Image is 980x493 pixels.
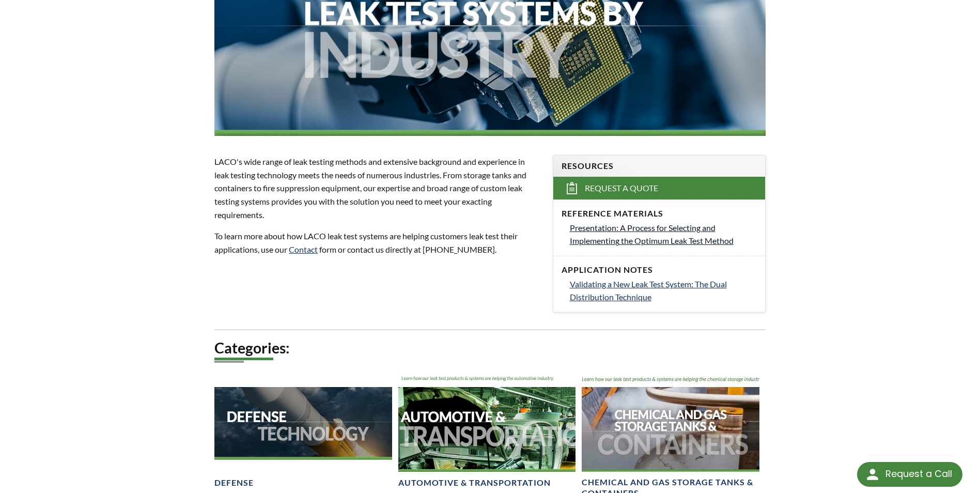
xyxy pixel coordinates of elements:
[570,221,757,248] a: Presentation: A Process for Selecting and Implementing the Optimum Leak Test Method
[562,265,757,275] h4: Application Notes
[562,208,757,219] h4: Reference Materials
[570,279,727,302] span: Validating a New Leak Test System: The Dual Distribution Technique
[214,155,540,221] p: LACO's wide range of leak testing methods and extensive background and experience in leak testing...
[864,466,881,483] img: round button
[398,372,575,488] a: Automotive & Transportation headerAutomotive & Transportation
[289,244,318,254] a: Contact
[214,372,392,488] a: Defense Technology BannerDefense
[214,477,254,488] h4: Defense
[214,229,540,256] p: To learn more about how LACO leak test systems are helping customers leak test their applications...
[570,223,734,246] span: Presentation: A Process for Selecting and Implementing the Optimum Leak Test Method
[885,462,952,486] div: Request a Call
[857,462,962,487] div: Request a Call
[214,338,765,358] h2: Categories:
[553,177,765,199] a: Request a Quote
[585,183,658,194] span: Request a Quote
[562,161,757,172] h4: Resources
[570,278,757,304] a: Validating a New Leak Test System: The Dual Distribution Technique
[398,477,551,488] h4: Automotive & Transportation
